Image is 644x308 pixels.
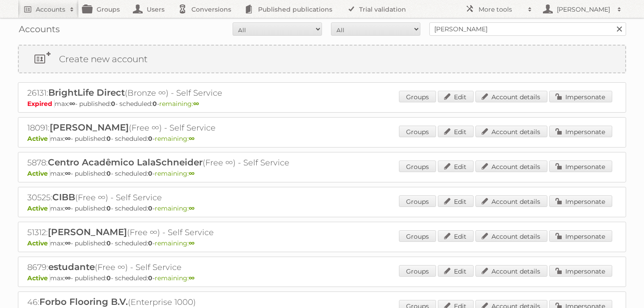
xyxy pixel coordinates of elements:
p: max: - published: - scheduled: - [27,274,617,282]
p: max: - published: - scheduled: - [27,169,617,177]
h2: 51312: (Free ∞) - Self Service [27,227,340,238]
h2: Accounts [36,5,65,14]
h2: 5878: (Free ∞) - Self Service [27,157,340,169]
a: Impersonate [549,160,612,172]
p: max: - published: - scheduled: - [27,204,617,212]
span: Active [27,135,50,143]
span: Active [27,239,50,247]
strong: 0 [106,204,111,212]
span: remaining: [159,100,199,108]
strong: 0 [106,169,111,177]
span: remaining: [155,239,195,247]
a: Groups [399,195,436,207]
span: estudante [48,262,95,272]
span: [PERSON_NAME] [48,227,127,237]
span: Forbo Flooring B.V. [39,296,128,307]
a: Groups [399,91,436,102]
strong: 0 [148,135,153,143]
a: Edit [438,126,474,137]
a: Edit [438,195,474,207]
span: remaining: [155,135,195,143]
h2: 46: (Enterprise 1000) [27,296,340,308]
strong: 0 [148,169,153,177]
a: Account details [475,265,547,277]
a: Groups [399,126,436,137]
span: Active [27,169,50,177]
h2: 30525: (Free ∞) - Self Service [27,192,340,203]
strong: ∞ [189,135,195,143]
strong: ∞ [65,274,71,282]
p: max: - published: - scheduled: - [27,239,617,247]
strong: 0 [148,239,153,247]
h2: 18091: (Free ∞) - Self Service [27,122,340,134]
a: Impersonate [549,91,612,102]
a: Impersonate [549,195,612,207]
span: remaining: [155,204,195,212]
a: Edit [438,265,474,277]
a: Account details [475,230,547,242]
strong: ∞ [189,274,195,282]
strong: 0 [106,239,111,247]
h2: 8679: (Free ∞) - Self Service [27,262,340,273]
a: Account details [475,160,547,172]
a: Edit [438,160,474,172]
strong: ∞ [65,169,71,177]
strong: 0 [153,100,157,108]
a: Account details [475,91,547,102]
h2: [PERSON_NAME] [555,5,613,14]
strong: 0 [148,274,153,282]
a: Account details [475,126,547,137]
span: Centro Acadêmico LalaSchneider [48,157,203,168]
a: Groups [399,160,436,172]
a: Impersonate [549,265,612,277]
strong: 0 [106,274,111,282]
h2: 26131: (Bronze ∞) - Self Service [27,87,340,99]
strong: 0 [106,135,111,143]
a: Edit [438,230,474,242]
span: Active [27,204,50,212]
span: Expired [27,100,55,108]
strong: 0 [148,204,153,212]
span: remaining: [155,274,195,282]
strong: ∞ [65,135,71,143]
strong: ∞ [69,100,75,108]
strong: ∞ [189,169,195,177]
a: Groups [399,230,436,242]
strong: ∞ [65,204,71,212]
a: Impersonate [549,126,612,137]
strong: 0 [111,100,115,108]
a: Groups [399,265,436,277]
a: Impersonate [549,230,612,242]
span: CIBB [52,192,75,203]
a: Edit [438,91,474,102]
a: Account details [475,195,547,207]
span: remaining: [155,169,195,177]
strong: ∞ [189,239,195,247]
strong: ∞ [65,239,71,247]
a: Create new account [19,46,625,72]
strong: ∞ [193,100,199,108]
p: max: - published: - scheduled: - [27,135,617,143]
p: max: - published: - scheduled: - [27,100,617,108]
h2: More tools [479,5,523,14]
span: BrightLife Direct [48,87,125,98]
span: Active [27,274,50,282]
strong: ∞ [189,204,195,212]
span: [PERSON_NAME] [50,122,129,133]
